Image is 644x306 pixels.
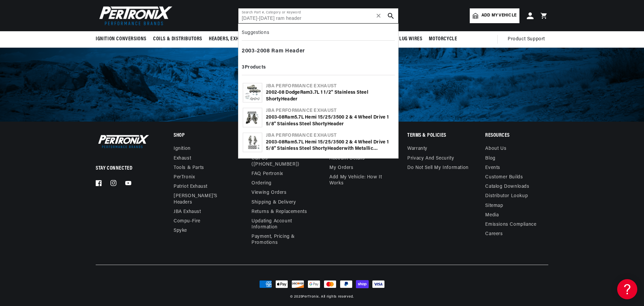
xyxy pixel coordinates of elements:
[266,107,394,114] div: JBA Performance Exhaust
[96,4,173,27] img: Pertronix
[485,154,495,163] a: Blog
[329,173,392,188] a: Add My Vehicle: How It Works
[174,191,231,207] a: [PERSON_NAME]'s Headers
[407,163,469,173] a: Do not sell my information
[485,182,529,191] a: Catalog Downloads
[174,226,187,235] a: Spyke
[174,154,191,163] a: Exhaust
[284,140,294,145] b: Ram
[96,165,152,172] p: Stay Connected
[174,182,208,191] a: Patriot Exhaust
[327,146,344,151] b: Header
[96,36,146,43] span: Ignition Conversions
[242,65,266,70] b: 3 Products
[266,139,394,152] div: -08 5.7L Hemi 15/25/3500 2 & 4 Wheel Drive 1 5/8" Stainless Steel Shorty with Metallic Ceramic Co...
[174,146,191,154] a: Ignition
[271,48,283,54] b: Ram
[300,90,310,95] b: Ram
[209,36,287,43] span: Headers, Exhausts & Components
[321,295,354,299] small: All rights reserved.
[266,89,394,102] div: 2002-08 Dodge 3.7L 1 1/2" Stainless Steel Shorty
[266,83,394,90] div: JBA Performance Exhaust
[96,31,150,47] summary: Ignition Conversions
[205,31,291,47] summary: Headers, Exhausts & Components
[290,295,320,299] small: © 2025 .
[243,135,262,149] img: 2003-08 Ram 5.7L Hemi 15/25/3500 2 & 4 Wheel Drive 1 5/8" Stainless Steel Shorty Header with Meta...
[251,217,309,232] a: Updating Account Information
[378,31,426,47] summary: Spark Plug Wires
[251,232,314,248] a: Payment, Pricing & Promotions
[242,48,255,54] b: 2003
[266,114,394,127] div: -08 5.7L Hemi 15/25/3500 2 & 4 Wheel Drive 1 5/8" Stainless Steel Shorty
[485,211,499,220] a: Media
[508,36,545,43] span: Product Support
[407,146,427,154] a: Warranty
[485,220,536,229] a: Emissions compliance
[285,48,305,54] b: Header
[242,46,395,57] div: -
[485,173,523,182] a: Customer Builds
[381,36,422,43] span: Spark Plug Wires
[251,154,309,169] a: Call Us ([PHONE_NUMBER])
[281,97,298,102] b: Header
[284,115,294,120] b: Ram
[485,163,500,173] a: Events
[174,217,200,226] a: Compu-Fire
[174,173,195,182] a: PerTronix
[329,163,353,173] a: My orders
[508,31,548,47] summary: Product Support
[485,191,528,201] a: Distributor Lookup
[485,201,503,211] a: Sitemap
[257,48,270,54] b: 2008
[329,154,365,163] a: Account details
[485,146,506,154] a: About Us
[407,154,454,163] a: Privacy and Security
[425,31,460,47] summary: Motorcycle
[243,111,262,125] img: 2003-08 Ram 5.7L Hemi 15/25/3500 2 & 4 Wheel Drive 1 5/8" Stainless Steel Shorty Header
[243,83,262,102] img: 2002-08 Dodge Ram 3.7L 1 1/2" Stainless Steel Shorty Header
[383,8,398,23] button: search button
[327,122,344,127] b: Header
[251,169,283,179] a: FAQ Pertronix
[481,12,516,19] span: Add my vehicle
[174,163,204,173] a: Tools & Parts
[96,133,149,149] img: Pertronix
[266,140,277,145] b: 2003
[174,207,201,217] a: JBA Exhaust
[251,179,272,188] a: Ordering
[302,295,319,299] a: PerTronix
[251,207,307,217] a: Returns & Replacements
[266,132,394,139] div: JBA Performance Exhaust
[242,27,395,41] div: Suggestions
[251,188,286,198] a: Viewing Orders
[470,8,519,23] a: Add my vehicle
[150,31,205,47] summary: Coils & Distributors
[485,229,503,239] a: Careers
[251,198,296,207] a: Shipping & Delivery
[153,36,202,43] span: Coils & Distributors
[238,8,398,23] input: Search Part #, Category or Keyword
[266,115,277,120] b: 2003
[429,36,457,43] span: Motorcycle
